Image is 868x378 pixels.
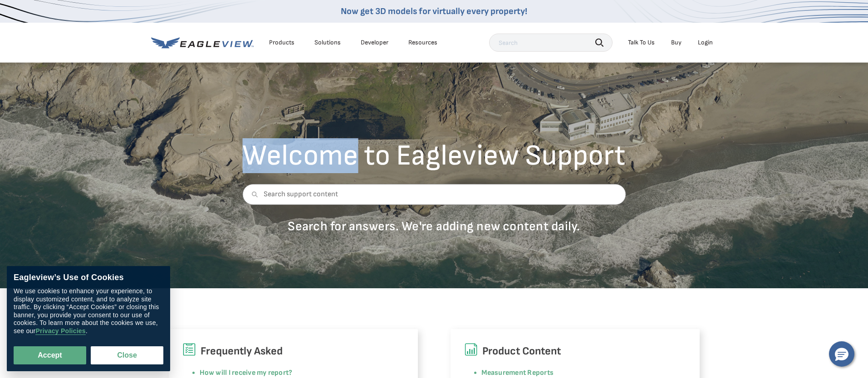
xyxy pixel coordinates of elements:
button: Accept [14,346,86,364]
div: Login [698,39,713,47]
div: Resources [408,39,437,47]
p: Search for answers. We're adding new content daily. [242,218,626,234]
a: Privacy Policies [35,327,85,335]
a: Now get 3D models for virtually every property! [341,6,527,17]
h6: Frequently Asked [182,343,404,360]
input: Search support content [242,184,626,205]
a: Buy [671,39,682,47]
input: Search [489,34,613,52]
div: Eagleview’s Use of Cookies [14,273,163,283]
div: Products [269,39,294,47]
a: Developer [361,39,388,47]
div: We use cookies to enhance your experience, to display customized content, and to analyze site tra... [14,287,163,335]
h6: Product Content [464,343,686,360]
button: Hello, have a question? Let’s chat. [829,341,854,367]
h2: Welcome to Eagleview Support [242,141,626,170]
a: How will I receive my report? [200,368,293,377]
button: Close [91,346,163,364]
div: Solutions [314,39,341,47]
a: Measurement Reports [481,368,554,377]
div: Talk To Us [628,39,655,47]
